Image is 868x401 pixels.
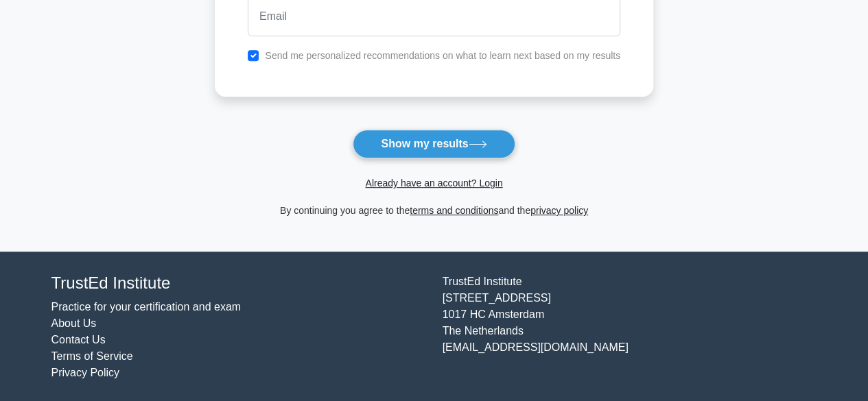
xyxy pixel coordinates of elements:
[365,178,502,189] a: Already have an account? Login
[51,367,120,378] a: Privacy Policy
[51,334,106,345] a: Contact Us
[530,205,588,216] a: privacy policy
[410,205,498,216] a: terms and conditions
[207,202,661,219] div: By continuing you agree to the and the
[51,317,97,329] a: About Us
[353,130,515,158] button: Show my results
[51,301,242,313] a: Practice for your certification and exam
[51,274,426,293] h4: TrustEd Institute
[434,274,825,381] div: TrustEd Institute [STREET_ADDRESS] 1017 HC Amsterdam The Netherlands [EMAIL_ADDRESS][DOMAIN_NAME]
[51,350,133,362] a: Terms of Service
[265,50,620,61] label: Send me personalized recommendations on what to learn next based on my results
